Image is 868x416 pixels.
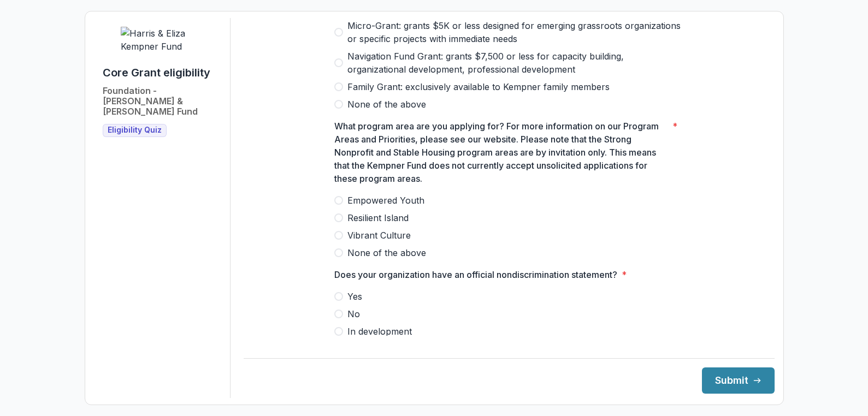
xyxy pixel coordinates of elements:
[103,66,210,79] h1: Core Grant eligibility
[347,80,610,93] span: Family Grant: exclusively available to Kempner family members
[103,86,221,117] h2: Foundation - [PERSON_NAME] & [PERSON_NAME] Fund
[347,229,411,242] span: Vibrant Culture
[347,290,362,303] span: Yes
[347,325,412,338] span: In development
[121,27,203,53] img: Harris & Eliza Kempner Fund
[702,367,775,394] button: Submit
[347,19,684,45] span: Micro-Grant: grants $5K or less designed for emerging grassroots organizations or specific projec...
[347,246,426,259] span: None of the above
[347,307,360,320] span: No
[334,120,668,185] p: What program area are you applying for? For more information on our Program Areas and Priorities,...
[347,98,426,111] span: None of the above
[347,50,684,76] span: Navigation Fund Grant: grants $7,500 or less for capacity building, organizational development, p...
[334,268,617,281] p: Does your organization have an official nondiscrimination statement?
[347,194,424,207] span: Empowered Youth
[347,211,409,224] span: Resilient Island
[108,126,162,135] span: Eligibility Quiz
